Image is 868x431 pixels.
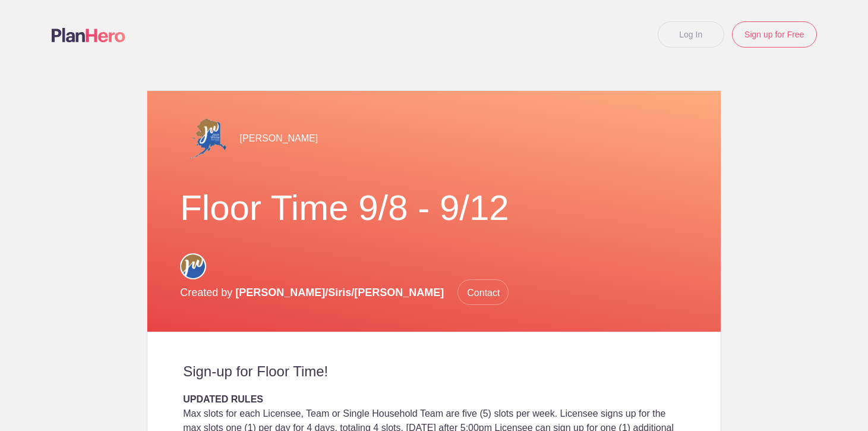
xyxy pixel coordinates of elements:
[183,363,685,380] h2: Sign-up for Floor Time!
[180,253,206,279] img: Circle for social
[52,28,125,42] img: Logo main planhero
[658,21,724,48] a: Log In
[183,394,263,404] strong: UPDATED RULES
[180,279,509,306] p: Created by
[180,115,228,163] img: Alaska jw logo transparent
[732,21,816,48] a: Sign up for Free
[235,287,444,298] span: [PERSON_NAME]/Siris/[PERSON_NAME]
[180,115,688,163] div: [PERSON_NAME]
[457,279,509,305] span: Contact
[180,187,688,229] h1: Floor Time 9/8 - 9/12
